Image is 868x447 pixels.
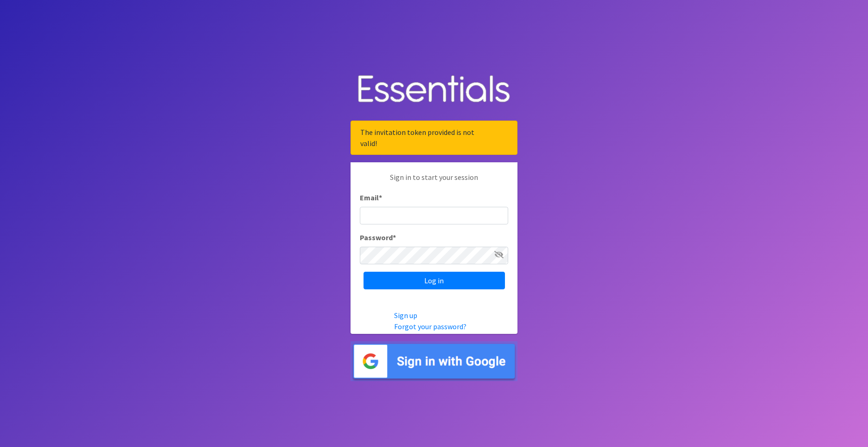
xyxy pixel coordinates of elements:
label: Email [360,192,382,203]
input: Log in [364,272,505,289]
img: Sign in with Google [351,341,517,382]
abbr: required [393,233,396,242]
label: Password [360,232,396,243]
abbr: required [379,193,382,202]
a: Forgot your password? [394,322,466,331]
a: Sign up [394,311,417,320]
p: Sign in to start your session [360,172,508,192]
div: The invitation token provided is not valid! [351,121,517,155]
img: Human Essentials [351,66,517,114]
